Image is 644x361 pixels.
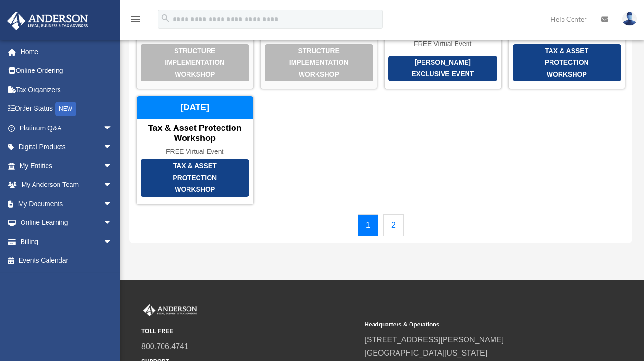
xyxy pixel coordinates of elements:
a: Order StatusNEW [7,99,127,119]
a: My Anderson Teamarrow_drop_down [7,175,127,195]
a: Online Learningarrow_drop_down [7,213,127,233]
div: [PERSON_NAME] Exclusive Event [388,56,497,81]
a: Billingarrow_drop_down [7,232,127,251]
i: search [160,13,171,23]
img: User Pic [622,12,637,26]
a: 2 [383,214,404,236]
div: Structure Implementation Workshop [141,44,249,82]
span: arrow_drop_down [103,138,122,157]
a: 1 [358,214,378,236]
div: NEW [55,102,76,116]
a: Tax Organizers [7,80,127,99]
span: arrow_drop_down [103,232,122,252]
span: arrow_drop_down [103,156,122,176]
div: Structure Implementation Workshop [265,44,374,82]
span: arrow_drop_down [103,118,122,138]
div: [DATE] [137,96,253,119]
i: menu [129,13,141,25]
a: My Entitiesarrow_drop_down [7,156,127,175]
a: 800.706.4741 [141,342,188,350]
a: [GEOGRAPHIC_DATA][US_STATE] [364,349,487,357]
a: My Documentsarrow_drop_down [7,194,127,213]
a: menu [129,17,141,25]
div: Tax & Asset Protection Workshop [141,159,249,197]
a: Platinum Q&Aarrow_drop_down [7,118,127,138]
span: arrow_drop_down [103,175,122,195]
a: [STREET_ADDRESS][PERSON_NAME] [364,336,503,344]
a: Events Calendar [7,251,122,270]
div: Tax & Asset Protection Workshop [137,123,253,144]
div: FREE Virtual Event [137,148,253,156]
small: TOLL FREE [141,326,358,337]
div: Tax & Asset Protection Workshop [513,44,621,82]
span: arrow_drop_down [103,213,122,233]
img: Anderson Advisors Platinum Portal [4,12,91,30]
img: Anderson Advisors Platinum Portal [141,304,199,317]
small: Headquarters & Operations [364,320,581,330]
a: Online Ordering [7,61,127,81]
span: arrow_drop_down [103,194,122,214]
a: Digital Productsarrow_drop_down [7,138,127,157]
div: FREE Virtual Event [385,40,501,48]
a: Tax & Asset Protection Workshop Tax & Asset Protection Workshop FREE Virtual Event [DATE] [136,96,254,205]
a: Home [7,42,127,61]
